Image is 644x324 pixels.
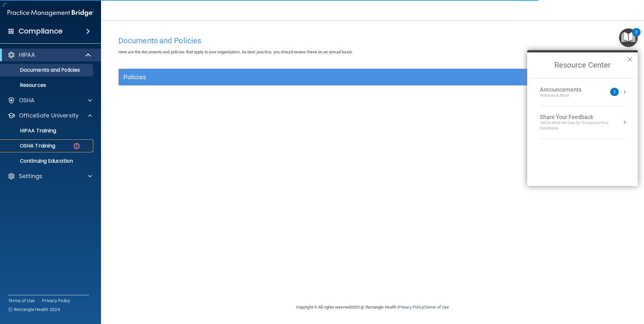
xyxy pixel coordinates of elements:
[540,86,594,93] div: Announcements
[8,51,92,59] a: HIPAA
[619,28,638,47] button: Open Resource Center, 2 new notifications
[19,172,42,180] p: Settings
[635,32,637,40] div: 2
[8,306,60,313] span: Ⓒ Rectangle Health 2024
[540,93,594,98] div: Webinars & More
[4,143,55,149] p: OSHA Training
[19,112,79,119] p: OfficeSafe University
[123,74,495,81] h5: Policies
[425,305,449,309] a: Terms of Use
[398,305,423,309] a: Privacy Policy
[257,297,488,317] div: Copyright © All rights reserved 2025 @ Rectangle Health | |
[540,114,625,121] div: Share Your Feedback
[8,172,92,180] a: Settings
[4,158,90,164] p: Continuing Education
[123,72,622,82] a: Policies
[8,112,92,119] a: OfficeSafe University
[19,97,35,104] p: OSHA
[4,82,90,88] p: Resources
[627,54,633,64] button: Close
[19,51,35,59] p: HIPAA
[4,67,90,73] p: Documents and Policies
[527,52,638,78] h2: Resource Center
[8,7,93,19] img: PMB logo
[527,50,638,186] div: Resource Center
[19,27,63,36] h4: Compliance
[4,128,56,134] p: HIPAA Training
[42,297,70,304] a: Privacy Policy
[118,37,627,45] h4: Documents and Policies
[118,50,353,54] span: Here are the documents and policies that apply to your organization. As best practice, you should...
[73,142,80,150] img: danger-circle.6113f641.png
[540,120,625,131] div: Tell Us What We Can Do to Improve Your Experience
[8,97,92,104] a: OSHA
[8,297,34,304] a: Terms of Use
